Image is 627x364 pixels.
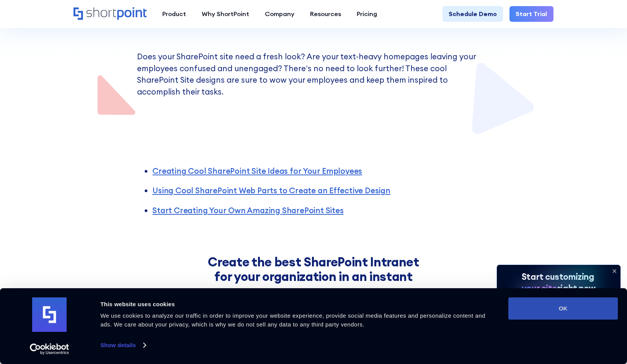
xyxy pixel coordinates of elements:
a: Company [257,6,302,22]
a: Start Trial [509,6,554,22]
a: Usercentrics Cookiebot - opens in a new window [16,343,83,355]
div: Product [162,9,186,19]
strong: Create the best SharePoint Intranet for your organization in an instant [208,254,419,284]
p: Does your SharePoint site need a fresh look? Are your text-heavy homepages leaving your employees... [137,51,490,98]
a: Creating Cool SharePoint Site Ideas for Your Employees [152,166,362,176]
div: Resources [310,9,341,19]
a: Pricing [349,6,385,22]
a: Start Creating Your Own Amazing SharePoint Sites [152,206,343,215]
a: Schedule Demo [442,6,503,22]
div: Company [265,9,294,19]
a: Product [154,6,194,22]
a: Resources [302,6,349,22]
a: Using Cool SharePoint Web Parts to Create an Effective Design [152,186,390,195]
a: Why ShortPoint [194,6,257,22]
span: We use cookies to analyze our traffic in order to improve your website experience, provide social... [100,312,485,328]
a: Home [73,7,146,21]
a: Show details [100,340,145,351]
div: Pricing [357,9,377,19]
button: OK [508,297,618,320]
img: logo [32,297,67,332]
div: This website uses cookies [100,300,491,309]
div: Why ShortPoint [202,9,249,19]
